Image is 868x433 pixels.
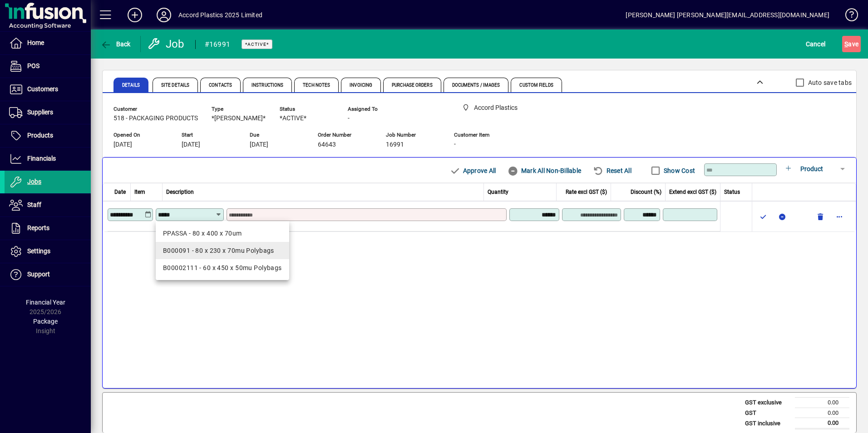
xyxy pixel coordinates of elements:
[212,106,266,112] span: Type
[27,132,53,139] span: Products
[454,132,512,138] span: Customer Item
[120,7,149,23] button: Add
[740,408,795,418] td: GST
[350,83,372,88] span: Invoicing
[280,106,334,112] span: Status
[626,8,829,22] div: [PERSON_NAME] [PERSON_NAME][EMAIL_ADDRESS][DOMAIN_NAME]
[113,132,168,138] span: Opened On
[5,217,91,240] a: Reports
[5,148,91,170] a: Financials
[33,318,58,325] span: Package
[91,36,141,52] app-page-header-button: Back
[508,163,581,178] span: Mark All Non-Billable
[27,271,50,278] span: Support
[27,85,58,93] span: Customers
[386,132,440,138] span: Job Number
[5,240,91,263] a: Settings
[166,188,194,196] span: Description
[98,36,133,52] button: Back
[5,124,91,147] a: Products
[5,263,91,286] a: Support
[5,194,91,216] a: Staff
[631,188,661,196] span: Discount (%)
[156,225,289,242] mat-option: PPASSA - 80 x 400 x 70um
[122,83,140,88] span: Details
[161,83,189,88] span: Site Details
[163,246,282,256] div: B000091 - 80 x 230 x 70mu Polybags
[182,132,236,138] span: Start
[386,141,404,148] span: 16991
[149,7,178,23] button: Profile
[593,163,631,178] span: Reset All
[5,78,91,101] a: Customers
[27,178,41,185] span: Jobs
[724,188,740,196] span: Status
[5,55,91,78] a: POS
[662,166,695,175] label: Show Cost
[589,162,635,179] button: Reset All
[740,398,795,408] td: GST exclusive
[27,108,53,116] span: Suppliers
[27,247,50,255] span: Settings
[795,418,849,429] td: 0.00
[156,242,289,259] mat-option: B000091 - 80 x 230 x 70mu Polybags
[252,83,283,88] span: Instructions
[113,106,198,112] span: Customer
[148,37,186,51] div: Job
[182,141,200,148] span: [DATE]
[459,102,521,113] span: Accord Plastics
[832,209,847,224] button: More options
[795,408,849,418] td: 0.00
[100,40,131,48] span: Back
[318,141,336,148] span: 64643
[474,103,518,113] span: Accord Plastics
[113,115,198,122] span: 518 - PACKAGING PRODUCTS
[842,36,861,52] button: Save
[27,39,44,46] span: Home
[806,37,826,51] span: Cancel
[740,418,795,429] td: GST inclusive
[250,141,268,148] span: [DATE]
[348,115,350,122] span: -
[446,162,499,179] button: Approve All
[178,8,262,22] div: Accord Plastics 2025 Limited
[156,259,289,276] mat-option: B00002111 - 60 x 450 x 50mu Polybags
[804,36,828,52] button: Cancel
[113,141,132,148] span: [DATE]
[27,62,39,69] span: POS
[318,132,372,138] span: Order Number
[348,106,402,112] span: Assigned To
[844,37,858,51] span: ave
[669,188,716,196] span: Extend excl GST ($)
[250,132,304,138] span: Due
[114,188,126,196] span: Date
[5,32,91,54] a: Home
[519,83,553,88] span: Custom Fields
[163,229,282,238] div: PPASSA - 80 x 400 x 70um
[454,141,456,148] span: -
[27,224,49,231] span: Reports
[452,83,500,88] span: Documents / Images
[26,299,65,306] span: Financial Year
[488,188,508,196] span: Quantity
[209,83,232,88] span: Contacts
[504,162,585,179] button: Mark All Non-Billable
[449,163,496,178] span: Approve All
[205,37,231,52] div: #16991
[27,155,56,162] span: Financials
[838,2,857,31] a: Knowledge Base
[392,83,433,88] span: Purchase Orders
[163,263,282,273] div: B00002111 - 60 x 450 x 50mu Polybags
[212,115,266,122] span: *[PERSON_NAME]*
[5,101,91,124] a: Suppliers
[134,188,145,196] span: Item
[795,398,849,408] td: 0.00
[806,78,852,87] label: Auto save tabs
[27,201,41,208] span: Staff
[844,40,848,48] span: S
[303,83,330,88] span: Tech Notes
[566,188,607,196] span: Rate excl GST ($)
